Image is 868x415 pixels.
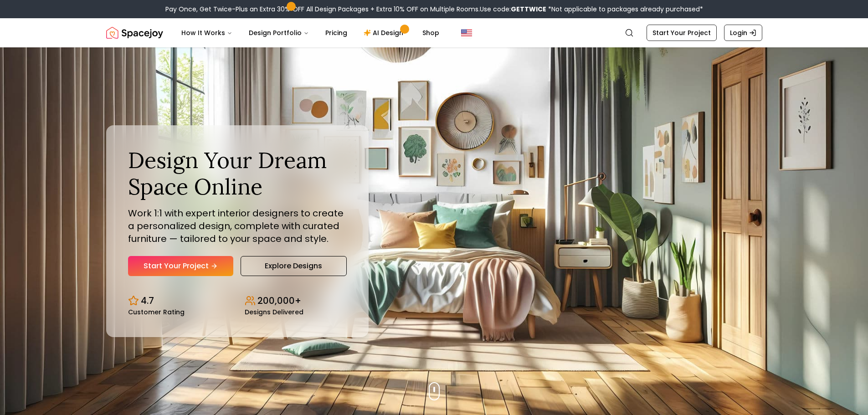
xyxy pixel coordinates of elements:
[174,24,447,42] nav: Main
[480,5,546,14] span: Use code:
[241,24,316,42] button: Design Portfolio
[128,256,233,276] a: Start Your Project
[724,25,762,41] a: Login
[647,25,717,41] a: Start Your Project
[546,5,703,14] span: *Not applicable to packages already purchased*
[241,256,347,276] a: Explore Designs
[461,27,472,38] img: United States
[128,147,347,200] h1: Design Your Dream Space Online
[141,294,154,307] p: 4.7
[318,24,354,42] a: Pricing
[174,24,240,42] button: How It Works
[257,294,301,307] p: 200,000+
[511,5,546,14] b: GETTWICE
[415,24,447,42] a: Shop
[128,287,347,315] div: Design stats
[245,309,303,315] small: Designs Delivered
[128,207,347,245] p: Work 1:1 with expert interior designers to create a personalized design, complete with curated fu...
[128,309,185,315] small: Customer Rating
[356,24,413,42] a: AI Design
[106,18,762,47] nav: Global
[106,24,163,42] a: Spacejoy
[165,5,703,14] div: Pay Once, Get Twice-Plus an Extra 30% OFF All Design Packages + Extra 10% OFF on Multiple Rooms.
[106,24,163,42] img: Spacejoy Logo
